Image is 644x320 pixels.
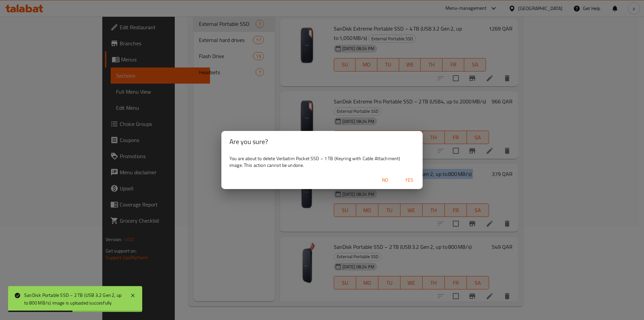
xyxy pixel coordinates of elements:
span: Yes [401,176,417,184]
button: Yes [398,174,420,186]
button: No [374,174,396,186]
h2: Are you sure? [229,136,415,147]
div: SanDisk Portable SSD – 2 TB (USB 3.2 Gen 2, up to 800 MB/s) image is uploaded succesfully [24,291,123,307]
div: You are about to delete Verbatim Pocket SSD – 1 TB (Keyring with Cable Attachment) image. This ac... [221,152,423,171]
span: No [377,176,393,184]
